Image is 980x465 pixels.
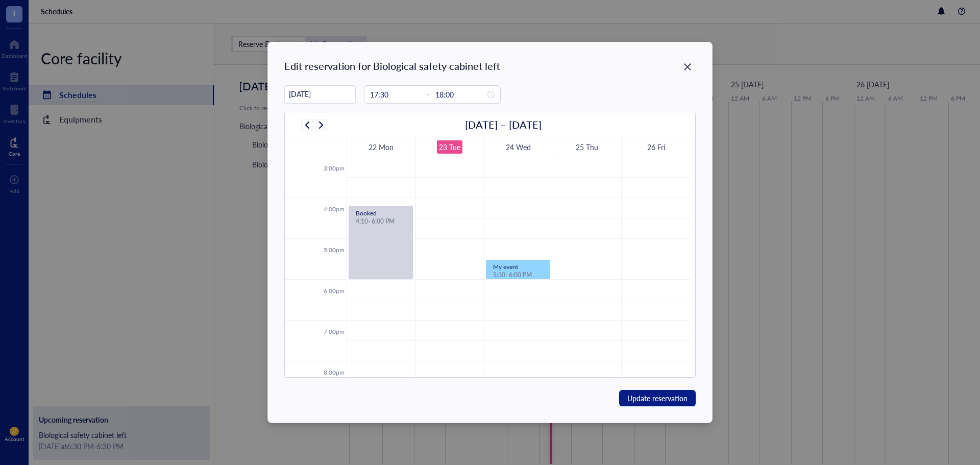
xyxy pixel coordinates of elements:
div: 26 Fri [647,141,665,153]
input: End time [435,89,485,100]
a: September 22, 2025 [366,140,396,154]
button: Update reservation [619,390,696,406]
div: Booked [356,210,406,216]
div: 5:00pm [322,246,347,255]
span: Update reservation [627,393,688,404]
span: My event [493,262,518,271]
div: 24 Wed [506,141,531,153]
h2: [DATE] – [DATE] [465,117,542,132]
div: 6:00pm [322,286,347,296]
input: mm/dd/yyyy [285,84,355,104]
div: 7:00pm [322,327,347,336]
div: 4:10 - 6:00 PM [356,217,406,226]
span: Close [679,61,696,73]
div: 22 Mon [369,141,394,153]
div: 8:00pm [322,368,347,377]
span: 5:30 - 6:00 PM [493,271,532,279]
button: Previous week [301,119,313,131]
input: Start time [370,89,420,100]
a: September 26, 2025 [645,140,667,154]
div: 23 Tue [439,141,460,153]
div: 25 Thu [576,141,598,153]
button: Next week [315,119,327,131]
a: September 24, 2025 [504,140,533,154]
div: 4:00pm [322,205,347,214]
div: Edit reservation for Biological safety cabinet left [284,59,695,73]
div: 3:00pm [322,164,347,173]
button: Close [679,59,696,75]
a: September 23, 2025 [437,140,462,154]
a: September 25, 2025 [574,140,600,154]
